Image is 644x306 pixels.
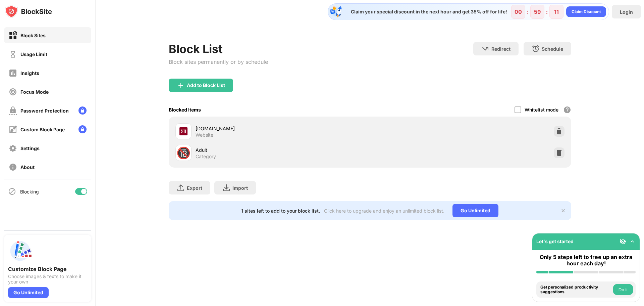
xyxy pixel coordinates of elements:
div: [DOMAIN_NAME] [196,125,370,132]
img: focus-off.svg [9,88,17,96]
div: Whitelist mode [525,107,558,113]
div: Block List [169,42,268,56]
img: omni-setup-toggle.svg [629,238,636,245]
div: Claim Discount [572,8,601,15]
img: x-button.svg [560,208,566,213]
div: Redirect [491,46,511,52]
img: insights-off.svg [9,69,17,77]
div: Let's get started [536,238,574,244]
div: : [544,6,549,17]
img: push-custom-page.svg [8,239,32,263]
div: Focus Mode [20,89,49,95]
img: customize-block-page-off.svg [9,125,17,134]
div: Only 5 steps left to free up an extra hour each day! [536,254,636,267]
img: block-on.svg [9,31,17,40]
div: Add to Block List [187,83,225,88]
div: Website [196,132,213,138]
img: password-protection-off.svg [9,106,17,115]
div: Block Sites [20,33,46,38]
div: Blocking [20,189,39,194]
button: Do it [613,284,633,295]
img: about-off.svg [9,163,17,171]
div: Category [196,154,216,160]
div: 11 [554,8,559,15]
img: favicons [179,127,187,135]
img: blocking-icon.svg [8,187,16,195]
div: Import [232,185,248,191]
div: Insights [20,70,39,76]
div: Get personalized productivity suggestions [540,285,611,295]
div: Usage Limit [20,51,47,57]
div: Schedule [542,46,563,52]
div: Blocked Items [169,107,201,113]
div: : [525,6,530,17]
div: Adult [196,146,370,154]
img: lock-menu.svg [78,106,87,115]
div: Block sites permanently or by schedule [169,58,268,65]
div: Go Unlimited [452,204,498,217]
div: Custom Block Page [20,127,65,132]
div: 🔞 [176,146,191,160]
div: About [20,164,35,170]
img: logo-blocksite.svg [5,5,52,18]
div: 59 [534,8,541,15]
div: 00 [515,8,522,15]
div: Login [620,9,633,15]
div: Settings [20,145,40,151]
div: Choose images & texts to make it your own [8,274,87,285]
img: settings-off.svg [9,144,17,152]
div: Click here to upgrade and enjoy an unlimited block list. [324,208,444,214]
img: time-usage-off.svg [9,50,17,58]
div: Claim your special discount in the next hour and get 35% off for life! [347,9,507,15]
img: lock-menu.svg [78,125,87,133]
div: Password Protection [20,108,69,114]
div: Go Unlimited [8,287,49,298]
div: 1 sites left to add to your block list. [241,208,320,214]
img: specialOfferDiscount.svg [329,5,343,18]
div: Export [187,185,202,191]
img: eye-not-visible.svg [620,238,626,245]
div: Customize Block Page [8,266,87,272]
